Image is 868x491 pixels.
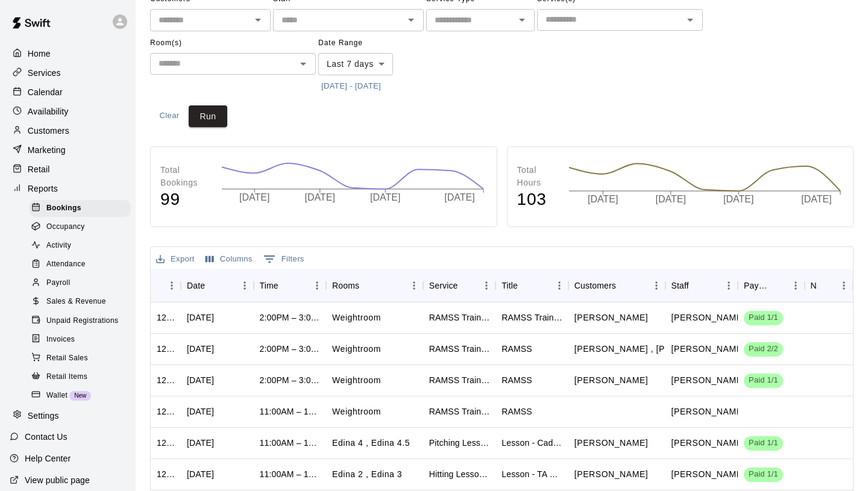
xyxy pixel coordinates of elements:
[187,269,205,302] div: Date
[477,277,495,295] button: Menu
[29,293,131,310] div: Sales & Revenue
[25,431,68,443] p: Contact Us
[29,219,131,236] div: Occupancy
[46,221,85,233] span: Occupancy
[671,269,689,302] div: Staff
[28,86,63,98] p: Calendar
[10,45,126,63] div: Home
[157,437,175,449] div: 1248045
[574,311,648,324] p: Will Fazio
[744,269,769,302] div: Payment
[10,160,126,178] div: Retail
[458,277,475,294] button: Sort
[502,311,562,324] div: RAMSS Training
[502,468,562,480] div: Lesson - TA with Graham
[29,369,131,386] div: Retail Items
[29,386,136,405] a: WalletNew
[801,194,831,204] tspan: [DATE]
[359,277,376,294] button: Sort
[574,374,648,387] p: Ace Frank
[150,105,189,128] button: Clear
[332,405,381,418] p: Weightroom
[517,189,556,210] h4: 103
[29,275,131,292] div: Payroll
[495,269,568,302] div: Title
[318,77,384,96] button: [DATE] - [DATE]
[46,296,106,308] span: Sales & Revenue
[305,192,335,202] tspan: [DATE]
[150,34,316,53] span: Room(s)
[10,102,126,120] a: Availability
[616,277,633,294] button: Sort
[332,343,381,355] p: Weightroom
[29,311,136,330] a: Unpaid Registrations
[429,269,458,302] div: Service
[689,277,706,294] button: Sort
[187,405,214,418] div: Sat, Aug 09, 2025
[29,313,131,330] div: Unpaid Registrations
[429,468,490,480] div: Hitting Lesson-60 Minutes
[10,83,126,101] div: Calendar
[29,237,136,255] a: Activity
[163,277,181,295] button: Menu
[805,269,853,302] div: Notes
[744,343,783,355] span: Paid 2/2
[671,343,745,355] p: Nick Pinkelman
[69,392,91,399] span: New
[10,122,126,140] div: Customers
[502,374,532,386] div: RAMSS
[28,67,61,79] p: Services
[29,217,136,236] a: Occupancy
[46,258,86,271] span: Attendance
[647,277,665,295] button: Menu
[260,437,321,449] div: 11:00AM – 12:00PM
[318,53,393,75] div: Last 7 days
[254,269,327,302] div: Time
[29,349,136,367] a: Retail Sales
[157,468,175,480] div: 1248040
[187,374,214,386] div: Mon, Aug 11, 2025
[517,164,556,189] p: Total Hours
[787,277,805,295] button: Menu
[835,277,853,295] button: Menu
[10,180,126,198] a: Reports
[574,269,616,302] div: Customers
[429,405,490,418] div: RAMSS Training
[187,311,214,324] div: Thu, Aug 07, 2025
[28,48,51,60] p: Home
[370,192,400,202] tspan: [DATE]
[28,163,50,175] p: Retail
[308,277,326,295] button: Menu
[318,34,424,53] span: Date Range
[29,330,136,349] a: Invoices
[260,343,321,355] div: 2:00PM – 3:00PM
[429,374,490,386] div: RAMSS Training
[29,367,136,386] a: Retail Items
[260,311,321,324] div: 2:00PM – 3:00PM
[502,437,562,449] div: Lesson - Cade with Quinn
[744,437,783,449] span: Paid 1/1
[205,277,222,294] button: Sort
[405,277,423,295] button: Menu
[160,164,209,189] p: Total Bookings
[29,199,136,217] a: Bookings
[326,269,423,302] div: Rooms
[10,64,126,82] a: Services
[671,311,745,324] p: Nick Pinkelman
[429,437,490,449] div: Pitching Lesson-60 Minutes
[29,255,136,274] a: Attendance
[444,192,474,202] tspan: [DATE]
[720,277,738,295] button: Menu
[236,277,254,295] button: Menu
[332,269,359,302] div: Rooms
[157,311,175,324] div: 1268520
[665,269,738,302] div: Staff
[260,249,307,269] button: Show filters
[671,468,745,481] p: Tyler Anderson
[574,343,730,355] p: Will Fazio , Ace Frank
[187,468,214,480] div: Tue, Aug 05, 2025
[46,240,71,252] span: Activity
[29,350,131,367] div: Retail Sales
